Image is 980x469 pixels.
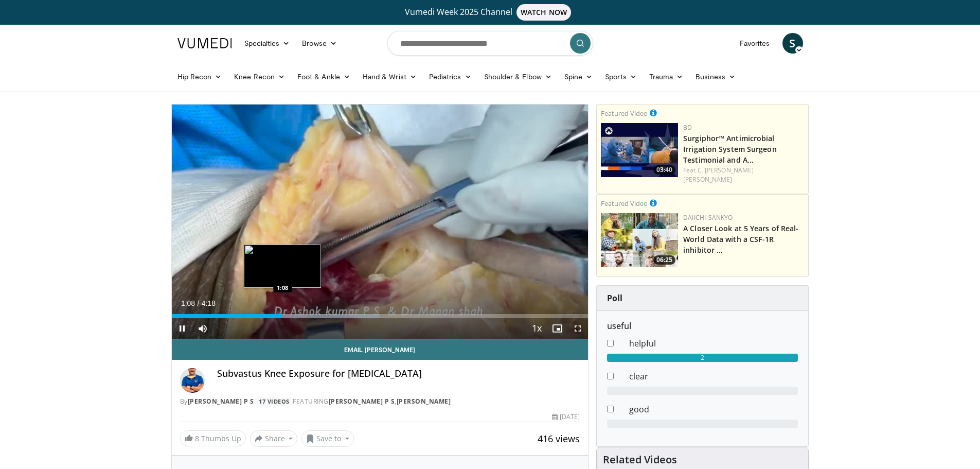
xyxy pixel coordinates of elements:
[601,199,648,208] small: Featured Video
[538,432,580,445] span: 416 views
[387,31,593,56] input: Search topics, interventions
[180,430,246,446] a: 8 Thumbs Up
[601,109,648,118] small: Featured Video
[653,165,675,175] span: 03:40
[172,339,589,360] a: Email [PERSON_NAME]
[607,321,798,331] h6: useful
[423,66,478,87] a: Pediatrics
[567,318,588,339] button: Fullscreen
[734,33,776,54] a: Favorites
[621,337,806,350] dd: helpful
[329,397,395,406] a: [PERSON_NAME] P S
[607,354,798,362] div: 2
[296,33,343,54] a: Browse
[516,4,571,21] span: WATCH NOW
[683,166,754,184] a: C. [PERSON_NAME] [PERSON_NAME]
[228,66,291,87] a: Knee Recon
[683,166,804,184] div: Feat.
[397,397,451,406] a: [PERSON_NAME]
[195,433,199,443] span: 8
[601,213,678,267] a: 06:25
[603,454,677,466] h4: Related Videos
[180,397,580,406] div: By FEATURING ,
[301,430,354,447] button: Save to
[547,318,567,339] button: Enable picture-in-picture mode
[244,245,321,288] img: image.jpeg
[683,223,798,255] a: A Closer Look at 5 Years of Real-World Data with a CSF-1R inhibitor …
[172,314,589,318] div: Progress Bar
[689,66,742,87] a: Business
[250,430,298,447] button: Share
[357,66,423,87] a: Hand & Wrist
[683,123,692,132] a: BD
[621,403,806,415] dd: good
[782,33,803,54] a: S
[188,397,254,406] a: [PERSON_NAME] P S
[478,66,558,87] a: Shoulder & Elbow
[172,318,192,339] button: Pause
[607,292,622,304] strong: Poll
[172,105,589,339] video-js: Video Player
[643,66,690,87] a: Trauma
[177,38,232,48] img: VuMedi Logo
[192,318,213,339] button: Mute
[558,66,599,87] a: Spine
[256,397,293,406] a: 17 Videos
[181,299,195,307] span: 1:08
[653,255,675,265] span: 06:25
[601,213,678,267] img: 93c22cae-14d1-47f0-9e4a-a244e824b022.png.150x105_q85_crop-smart_upscale.jpg
[601,123,678,177] a: 03:40
[171,66,228,87] a: Hip Recon
[683,133,777,165] a: Surgiphor™ Antimicrobial Irrigation System Surgeon Testimonial and A…
[180,368,205,393] img: Avatar
[552,412,580,422] div: [DATE]
[291,66,357,87] a: Foot & Ankle
[238,33,296,54] a: Specialties
[621,370,806,383] dd: clear
[217,368,580,379] h4: Subvastus Knee Exposure for [MEDICAL_DATA]
[599,66,643,87] a: Sports
[179,4,801,21] a: Vumedi Week 2025 ChannelWATCH NOW
[198,299,200,307] span: /
[601,123,678,177] img: 70422da6-974a-44ac-bf9d-78c82a89d891.150x105_q85_crop-smart_upscale.jpg
[526,318,547,339] button: Playback Rate
[683,213,733,222] a: Daiichi-Sankyo
[202,299,216,307] span: 4:18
